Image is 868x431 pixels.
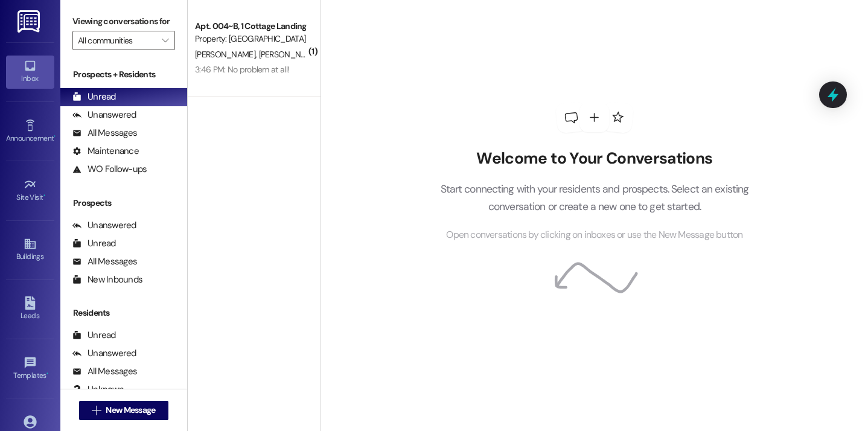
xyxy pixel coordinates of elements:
[43,191,45,200] span: •
[72,12,175,31] label: Viewing conversations for
[422,180,767,215] p: Start connecting with your residents and prospects. Select an existing conversation or create a n...
[72,347,136,360] div: Unanswered
[106,404,155,417] span: New Message
[72,365,137,378] div: All Messages
[195,64,289,75] div: 3:46 PM: No problem at all!
[72,237,116,250] div: Unread
[6,293,54,325] a: Leads
[72,91,116,103] div: Unread
[72,255,137,268] div: All Messages
[6,174,54,207] a: Site Visit •
[422,149,767,168] h2: Welcome to Your Conversations
[54,132,56,141] span: •
[446,228,742,243] span: Open conversations by clicking on inboxes or use the New Message button
[72,273,142,286] div: New Inbounds
[72,145,139,158] div: Maintenance
[46,369,48,378] span: •
[60,68,187,81] div: Prospects + Residents
[6,353,54,385] a: Templates •
[6,234,54,266] a: Buildings
[78,31,156,50] input: All communities
[72,329,116,342] div: Unread
[18,10,42,33] img: ResiDesk Logo
[195,49,259,60] span: [PERSON_NAME]
[72,163,147,176] div: WO Follow-ups
[72,127,137,139] div: All Messages
[92,406,101,415] i: 
[195,33,307,45] div: Property: [GEOGRAPHIC_DATA] [GEOGRAPHIC_DATA]
[60,307,187,319] div: Residents
[72,109,136,121] div: Unanswered
[162,36,168,45] i: 
[6,56,54,88] a: Inbox
[60,197,187,209] div: Prospects
[79,401,168,420] button: New Message
[195,20,307,33] div: Apt. 004~B, 1 Cottage Landing Properties LLC
[72,383,124,396] div: Unknown
[72,219,136,232] div: Unanswered
[258,49,322,60] span: [PERSON_NAME]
